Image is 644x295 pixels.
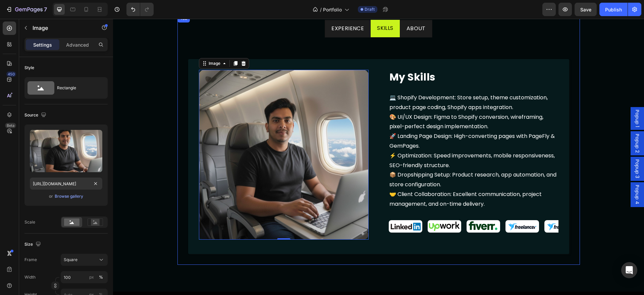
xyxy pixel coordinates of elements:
span: Save [580,7,591,12]
p: Advanced [66,41,89,48]
span: Popup 3 [521,141,528,159]
span: Square [64,257,77,263]
img: gempages_558521889618658206-ef399b41-e43f-4328-9a92-ac224d6f042f.jpg [86,51,256,221]
div: Size [24,240,42,249]
p: 💻 Shopify Development: Store setup, theme customization, product page coding, Shopify apps integr... [276,74,445,190]
img: gempages_558521889618658206-0274ded5-6995-4358-8fc5-b7b968705c01.jpg [276,201,309,213]
div: 450 [6,71,16,77]
img: preview-image [30,130,102,172]
input: https://example.com/image.jpg [30,178,102,190]
div: Style [24,65,34,71]
h2: My Skills [276,51,445,65]
button: Browse gallery [54,193,84,200]
p: Image [33,24,90,32]
div: Publish [605,6,622,13]
span: or [49,192,53,200]
img: gempages_558521889618658206-d7d48a26-c5f0-4e50-ae73-94ad522c0c1e.jpg [392,201,426,213]
div: px [89,274,94,280]
div: % [99,274,103,280]
span: Portfolio [323,6,342,13]
p: Skills [264,5,280,14]
span: Popup 1 [521,91,528,108]
div: Scale [24,219,35,225]
div: Beta [5,123,16,128]
div: Browse gallery [55,193,83,199]
button: 7 [3,3,50,16]
button: Publish [599,3,628,16]
div: Rectangle [57,80,98,96]
div: Source [24,111,48,120]
button: % [88,273,96,281]
div: Open Intercom Messenger [621,262,637,278]
iframe: To enrich screen reader interactions, please activate Accessibility in Grammarly extension settings [113,19,644,295]
p: 7 [44,5,47,13]
p: Settings [33,41,52,48]
label: Width [24,274,36,280]
button: Square [61,254,108,266]
div: Image [94,42,109,48]
span: Draft [365,6,375,12]
span: Popup 4 [521,166,528,186]
div: Undo/Redo [126,3,154,16]
img: gempages_558521889618658206-c4b23d15-4dfc-4820-a4b4-ef0cb83f7a47.jpg [354,201,387,213]
button: Save [575,3,597,16]
label: Frame [24,257,37,263]
span: Popup 2 [521,115,528,134]
span: / [320,6,322,13]
img: gempages_558521889618658206-d7d48a26-c5f0-4e50-ae73-94ad522c0c1e.jpg [431,201,465,213]
img: gempages_558521889618658206-63d6618d-0a55-49bf-8a06-2dfbf033202f.jpg [315,201,348,213]
input: px% [61,271,108,283]
p: Experience [218,5,251,15]
button: px [97,273,105,281]
p: About [293,5,313,15]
